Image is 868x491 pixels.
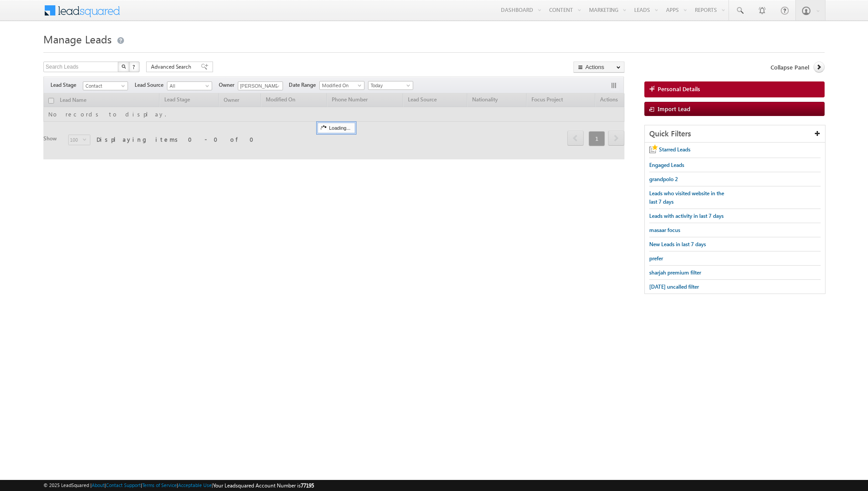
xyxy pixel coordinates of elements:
[289,81,319,89] span: Date Range
[129,62,139,72] button: ?
[238,81,283,90] input: Type to Search
[659,146,690,153] span: Starred Leads
[573,62,624,73] button: Actions
[318,123,355,133] div: Loading...
[649,190,724,205] span: Leads who visited website in the last 7 days
[271,82,282,91] a: Show All Items
[649,241,706,247] span: New Leads in last 7 days
[658,105,690,112] span: Import Lead
[649,227,680,233] span: masaar focus
[50,81,83,89] span: Lead Stage
[320,81,362,89] span: Modified On
[658,85,700,93] span: Personal Details
[178,482,212,488] a: Acceptable Use
[142,482,177,488] a: Terms of Service
[219,81,238,89] span: Owner
[771,63,809,71] span: Collapse Panel
[213,482,314,489] span: Your Leadsquared Account Number is
[649,255,663,262] span: prefer
[83,81,128,90] a: Contact
[43,481,314,490] span: © 2025 LeadSquared | | | | |
[301,482,314,489] span: 77195
[92,482,105,488] a: About
[649,176,678,182] span: grandpolo 2
[649,269,701,276] span: sharjah premium filter
[43,32,112,46] span: Manage Leads
[121,64,126,69] img: Search
[151,63,194,71] span: Advanced Search
[83,82,125,90] span: Contact
[649,283,699,290] span: [DATE] uncalled filter
[135,81,167,89] span: Lead Source
[649,162,684,168] span: Engaged Leads
[368,81,411,89] span: Today
[132,63,136,70] span: ?
[644,81,825,97] a: Personal Details
[167,81,212,90] a: All
[368,81,413,90] a: Today
[649,213,724,219] span: Leads with activity in last 7 days
[319,81,364,90] a: Modified On
[106,482,141,488] a: Contact Support
[645,125,825,143] div: Quick Filters
[167,82,209,90] span: All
